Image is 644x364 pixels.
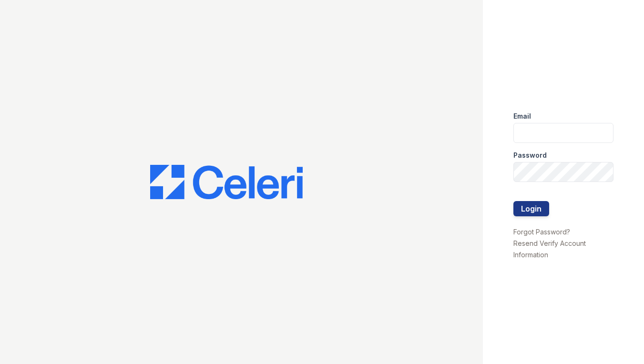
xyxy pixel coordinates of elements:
label: Email [513,111,531,121]
button: Login [513,201,549,216]
label: Password [513,151,547,160]
a: Forgot Password? [513,228,570,236]
a: Resend Verify Account Information [513,239,586,259]
img: CE_Logo_Blue-a8612792a0a2168367f1c8372b55b34899dd931a85d93a1a3d3e32e68fde9ad4.png [150,165,303,199]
